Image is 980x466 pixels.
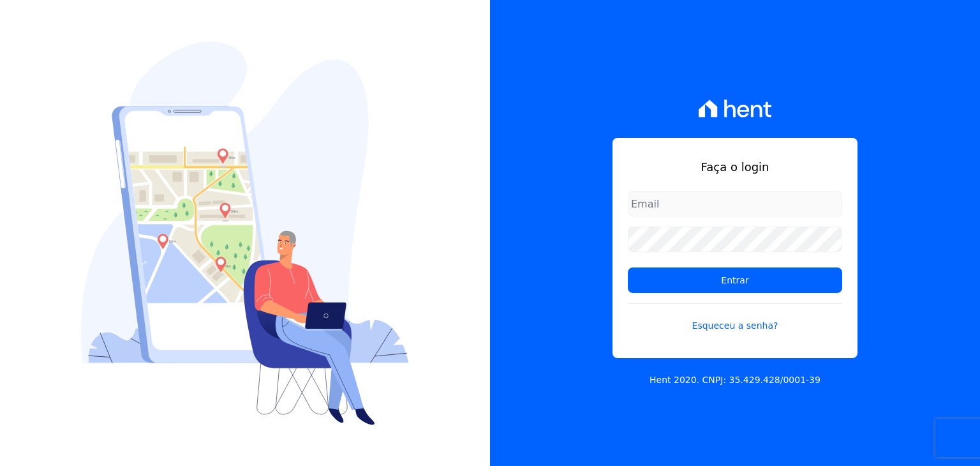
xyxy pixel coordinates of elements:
[650,373,820,387] p: Hent 2020. CNPJ: 35.429.428/0001-39
[628,158,842,176] h1: Faça o login
[628,303,842,333] a: Esqueceu a senha?
[628,267,842,293] input: Entrar
[628,191,842,216] input: Email
[81,41,409,425] img: Login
